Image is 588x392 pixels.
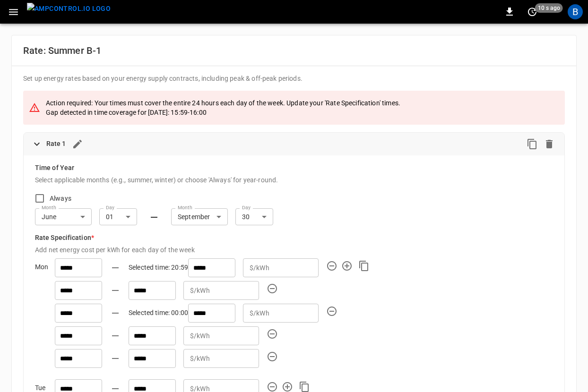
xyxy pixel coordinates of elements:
[50,194,71,204] span: Always
[171,208,228,226] div: September
[190,286,210,296] p: $/kWh
[535,3,563,13] span: 10 s ago
[525,4,540,19] button: set refresh interval
[129,264,188,271] span: Selected time: 20:59
[542,136,557,152] button: Delete
[190,331,210,341] p: $/kWh
[35,262,55,372] div: Mon
[267,283,278,294] button: Remove period
[99,208,137,226] div: 01
[35,175,553,185] p: Select applicable months (e.g., summer, winter) or choose 'Always' for year-round.
[35,163,553,173] h6: Time of Year
[46,139,66,149] h6: Rate 1
[27,3,111,15] img: ampcontrol.io logo
[250,308,269,318] p: $/kWh
[242,204,251,212] label: Day
[46,94,404,121] div: Action required: Your times must cover the entire 24 hours each day of the week. Update your 'Rat...
[235,208,273,226] div: 30
[190,354,210,364] p: $/kWh
[129,309,188,316] span: Selected time: 00:00
[267,351,278,362] button: Remove period
[35,245,553,255] p: Add net energy cost per kWh for each day of the week
[358,260,370,272] button: Copy Mon time rates to all days
[250,263,269,273] p: $/kWh
[23,74,565,83] p: Set up energy rates based on your energy supply contracts, including peak & off-peak periods.
[23,43,565,58] h6: Rate: Summer B-1
[341,260,353,272] button: Add time rate for Mon
[326,306,337,317] button: Remove period
[178,204,192,212] label: Month
[106,204,114,212] label: Day
[42,204,56,212] label: Month
[24,133,564,155] div: Rate 1DuplicateDelete
[267,328,278,340] button: Remove period
[525,136,540,152] button: Duplicate
[568,4,583,19] div: profile-icon
[35,233,553,243] h6: Rate Specification
[35,208,92,226] div: June
[326,260,337,272] button: Remove period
